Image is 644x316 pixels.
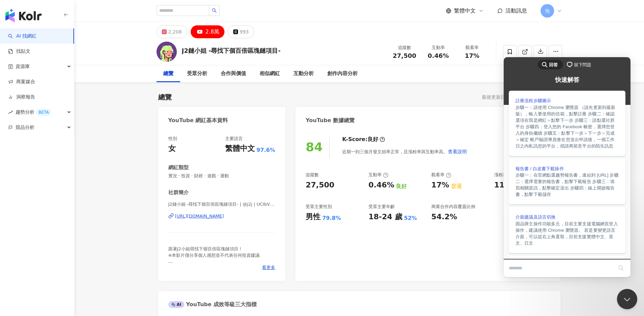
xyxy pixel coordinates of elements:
[8,48,30,55] a: 找貼文
[306,140,323,154] div: 84
[293,70,314,78] div: 互動分析
[187,70,207,78] div: 受眾分析
[545,7,550,15] span: 泡
[191,25,224,38] button: 2.8萬
[8,94,35,100] a: 洞察報告
[368,172,388,178] div: 互動率
[16,120,34,135] span: 競品分析
[8,110,13,115] span: rise
[157,42,177,62] img: KOL Avatar
[5,9,42,22] img: logo
[175,213,224,219] div: [URL][DOMAIN_NAME]
[322,215,341,222] div: 79.8%
[617,289,637,309] iframe: Help Scout Beacon - Close
[504,57,630,277] iframe: Help Scout Beacon - Live Chat, Contact Form, and Knowledge Base
[392,44,418,51] div: 追蹤數
[225,143,255,154] div: 繁體中文
[459,44,485,51] div: 觀看率
[454,7,476,15] span: 繁體中文
[168,117,228,124] div: YouTube 網紅基本資料
[163,70,173,78] div: 總覽
[168,143,176,154] div: 女
[396,183,407,190] div: 良好
[306,117,355,124] div: YouTube 數據總覽
[306,172,319,178] div: 追蹤數
[368,212,402,222] div: 18-24 歲
[342,136,385,143] div: K-Score :
[168,27,182,37] div: 2,208
[448,149,467,154] span: 查看說明
[257,146,276,154] span: 97.6%
[368,180,394,190] div: 0.46%
[228,25,254,38] button: 993
[36,109,51,116] div: BETA
[158,92,172,102] div: 總覽
[306,180,334,190] div: 27,500
[8,33,37,40] a: searchAI 找網紅
[225,136,243,142] div: 主要語言
[240,27,249,37] div: 993
[168,301,257,308] div: YouTube 成效等級三大指標
[505,7,527,14] span: 活動訊息
[16,105,51,120] span: 趨勢分析
[327,70,358,78] div: 創作內容分析
[431,180,449,190] div: 17%
[260,70,280,78] div: 相似網紅
[168,136,177,142] div: 性別
[431,204,475,210] div: 商業合作內容覆蓋比例
[8,78,35,85] a: 商案媒合
[212,8,217,13] span: search
[168,189,189,196] div: 社群簡介
[368,204,395,210] div: 受眾主要年齡
[168,173,276,179] span: 實況 · 投資 · 財經 · 遊戲 · 運動
[168,301,185,308] div: AI
[451,183,462,190] div: 普通
[448,145,467,158] button: 查看說明
[428,52,449,59] span: 0.46%
[342,145,467,158] div: 近期一到三個月發文頻率正常，且漲粉率與互動率高。
[431,212,457,222] div: 54.2%
[168,201,276,207] span: J2鏈小姐 -尋找下個百倍區塊鏈項目- | @j2j | UCIbVBbvyVGytliXTNzLdajw
[465,52,479,59] span: 17%
[306,204,332,210] div: 受眾主要性別
[206,27,219,37] div: 2.8萬
[182,46,281,55] div: J2鏈小姐 -尋找下個百倍區塊鏈項目-
[393,52,416,59] span: 27,500
[306,212,320,222] div: 男性
[262,265,275,271] span: 看更多
[16,59,30,74] span: 資源庫
[431,172,451,178] div: 觀看率
[494,180,520,190] div: 11.8%
[404,215,417,222] div: 52%
[367,136,378,143] div: 良好
[494,172,514,178] div: 漲粉率
[482,94,531,100] div: 最後更新日期：[DATE]
[426,44,451,51] div: 互動率
[157,25,187,38] button: 2,208
[168,213,276,219] a: [URL][DOMAIN_NAME]
[168,164,189,171] div: 網紅類型
[221,70,246,78] div: 合作與價值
